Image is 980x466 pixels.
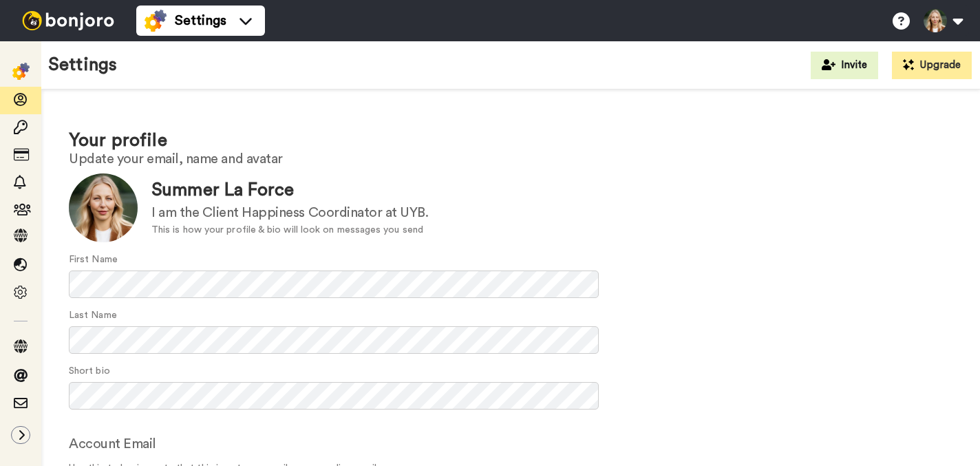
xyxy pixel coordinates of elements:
[69,308,117,323] label: Last Name
[69,151,952,167] h2: Update your email, name and avatar
[69,253,118,267] label: First Name
[69,364,110,379] label: Short bio
[48,55,117,75] h1: Settings
[151,203,428,223] div: I am the Client Happiness Coordinator at UYB.
[17,11,120,30] img: bj-logo-header-white.svg
[811,52,878,79] button: Invite
[69,131,952,151] h1: Your profile
[151,178,428,203] div: Summer La Force
[145,10,167,32] img: settings-colored.svg
[151,223,428,237] div: This is how your profile & bio will look on messages you send
[12,63,30,80] img: settings-colored.svg
[175,11,226,30] span: Settings
[892,52,972,79] button: Upgrade
[69,434,156,454] label: Account Email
